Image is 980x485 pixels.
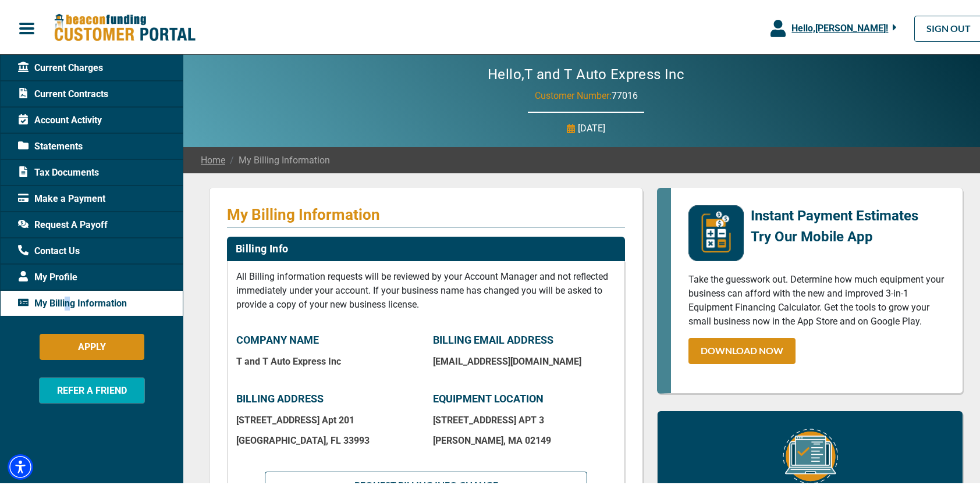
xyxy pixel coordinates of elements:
p: T and T Auto Express Inc [236,354,419,365]
p: Take the guesswork out. Determine how much equipment your business can afford with the new and im... [688,270,945,326]
a: DOWNLOAD NOW [688,336,796,362]
a: Home [201,151,225,165]
p: COMPANY NAME [236,331,419,344]
span: My Billing Information [18,294,127,308]
div: Accessibility Menu [8,452,33,477]
button: APPLY [40,331,144,358]
img: Equipment Financing Online Image [783,426,838,482]
h2: Hello, T and T Auto Express Inc [453,64,719,81]
p: Instant Payment Estimates [751,203,918,224]
img: Beacon Funding Customer Portal Logo [54,11,196,41]
span: My Profile [18,268,77,282]
span: 77016 [612,88,638,99]
p: BILLING ADDRESS [236,390,419,403]
p: [STREET_ADDRESS] Apt 201 [236,412,419,423]
p: [EMAIL_ADDRESS][DOMAIN_NAME] [433,354,616,365]
span: Tax Documents [18,163,99,177]
span: Contact Us [18,242,80,256]
p: [DATE] [578,119,605,133]
span: Current Charges [18,59,103,73]
p: Try Our Mobile App [751,224,918,245]
button: REFER A FRIEND [39,375,145,401]
h2: Billing Info [236,240,288,253]
span: My Billing Information [225,151,330,165]
p: BILLING EMAIL ADDRESS [433,331,616,344]
span: Request A Payoff [18,216,108,230]
span: Make a Payment [18,190,105,204]
span: Account Activity [18,111,102,125]
span: Current Contracts [18,85,108,99]
span: Customer Number: [535,88,612,99]
p: [GEOGRAPHIC_DATA] , FL 33993 [236,433,419,444]
img: mobile-app-logo.png [688,203,744,259]
p: All Billing information requests will be reviewed by your Account Manager and not reflected immed... [236,268,616,309]
span: Hello, [PERSON_NAME] ! [791,20,888,31]
span: Statements [18,137,83,151]
p: [PERSON_NAME] , MA 02149 [433,433,616,444]
p: My Billing Information [227,203,625,222]
p: [STREET_ADDRESS] APT 3 [433,412,616,423]
p: EQUIPMENT LOCATION [433,390,616,403]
